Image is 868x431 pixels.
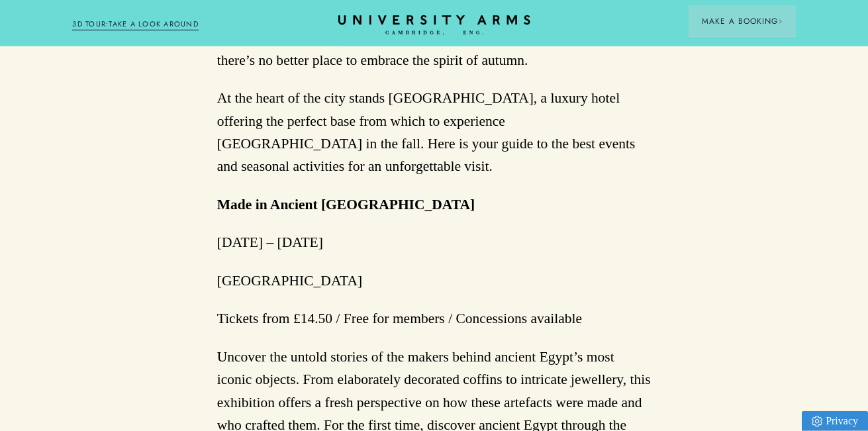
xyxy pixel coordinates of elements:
[217,307,651,330] p: Tickets from £14.50 / Free for members / Concessions available
[217,269,651,292] p: [GEOGRAPHIC_DATA]
[778,19,783,24] img: Arrow icon
[689,5,796,37] button: Make a BookingArrow icon
[802,411,868,431] a: Privacy
[72,19,199,30] a: 3D TOUR:TAKE A LOOK AROUND
[217,197,475,213] strong: Made in Ancient [GEOGRAPHIC_DATA]
[217,231,651,254] p: [DATE] – [DATE]
[812,416,822,427] img: Privacy
[338,15,530,36] a: Home
[217,87,651,178] p: At the heart of the city stands [GEOGRAPHIC_DATA], a luxury hotel offering the perfect base from ...
[702,15,783,27] span: Make a Booking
